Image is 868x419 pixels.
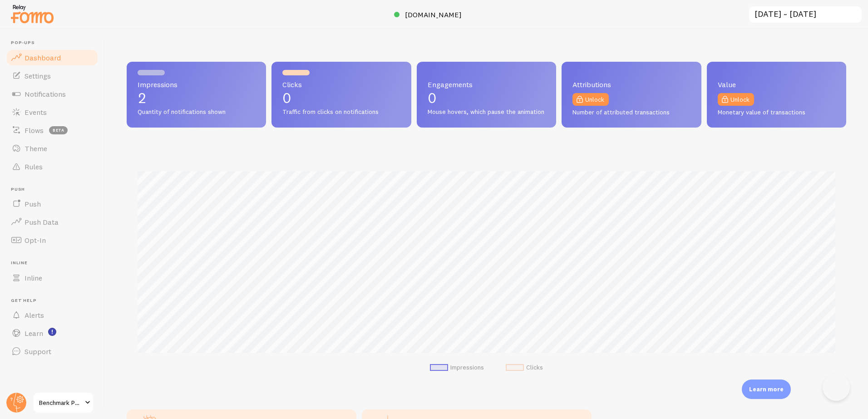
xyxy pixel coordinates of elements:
[11,298,99,304] span: Get Help
[572,93,609,106] a: Unlock
[428,81,545,88] span: Engagements
[742,380,791,399] div: Learn more
[25,273,42,282] span: Inline
[282,81,400,88] span: Clicks
[138,81,255,88] span: Impressions
[25,162,43,171] span: Rules
[5,49,99,67] a: Dashboard
[5,231,99,249] a: Opt-In
[11,40,99,46] span: Pop-ups
[718,93,754,106] a: Unlock
[749,385,784,394] p: Learn more
[5,269,99,287] a: Inline
[25,236,46,245] span: Opt-In
[5,139,99,158] a: Theme
[11,187,99,192] span: Push
[25,311,44,320] span: Alerts
[25,217,59,227] span: Push Data
[428,108,545,116] span: Mouse hovers, which pause the animation
[25,347,51,356] span: Support
[5,121,99,139] a: Flows beta
[11,260,99,266] span: Inline
[25,126,44,135] span: Flows
[430,364,484,372] li: Impressions
[25,199,41,208] span: Push
[5,85,99,103] a: Notifications
[25,53,61,62] span: Dashboard
[5,195,99,213] a: Push
[39,397,82,408] span: Benchmark Psychology
[428,91,545,105] p: 0
[5,342,99,360] a: Support
[282,91,400,105] p: 0
[33,392,94,414] a: Benchmark Psychology
[5,158,99,176] a: Rules
[506,364,543,372] li: Clicks
[138,108,255,116] span: Quantity of notifications shown
[572,81,690,88] span: Attributions
[25,89,66,99] span: Notifications
[572,108,690,117] span: Number of attributed transactions
[5,306,99,324] a: Alerts
[718,81,835,88] span: Value
[5,103,99,121] a: Events
[25,71,51,80] span: Settings
[823,374,850,401] iframe: Help Scout Beacon - Open
[282,108,400,116] span: Traffic from clicks on notifications
[49,126,68,134] span: beta
[718,108,835,117] span: Monetary value of transactions
[5,67,99,85] a: Settings
[10,2,55,25] img: fomo-relay-logo-orange.svg
[5,324,99,342] a: Learn
[48,328,56,336] svg: <p>Watch New Feature Tutorials!</p>
[25,108,47,117] span: Events
[25,144,47,153] span: Theme
[25,329,43,338] span: Learn
[5,213,99,231] a: Push Data
[138,91,255,105] p: 2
